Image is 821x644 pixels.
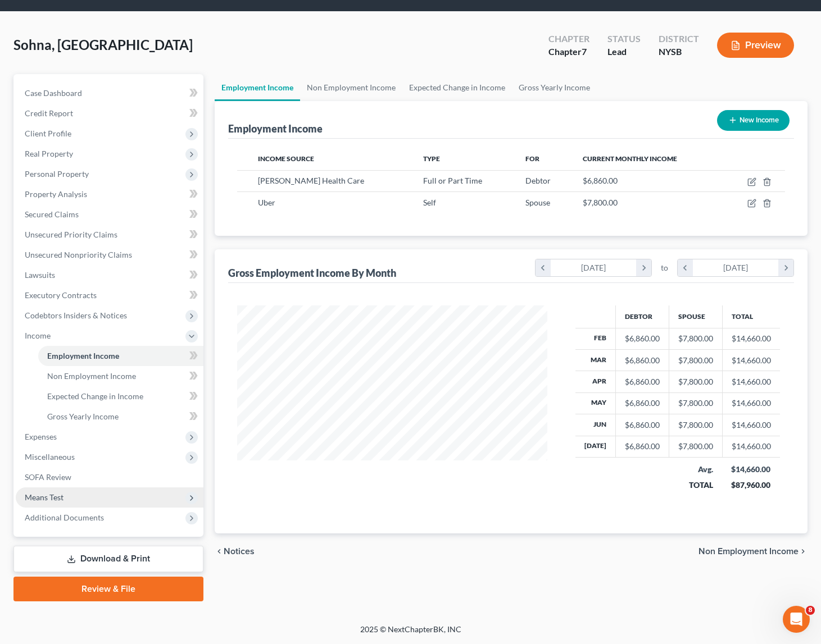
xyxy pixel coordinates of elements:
[575,436,616,457] th: [DATE]
[25,169,89,179] span: Personal Property
[698,547,799,556] span: Non Employment Income
[47,371,136,381] span: Non Employment Income
[625,419,660,431] div: $6,860.00
[678,398,713,409] div: $7,800.00
[215,547,224,556] i: chevron_left
[607,33,641,45] div: Status
[717,33,794,58] button: Preview
[38,366,203,386] a: Non Employment Income
[575,328,616,349] th: Feb
[90,624,731,644] div: 2025 © NextChapterBK, INC
[423,154,440,163] span: Type
[300,74,402,101] a: Non Employment Income
[25,472,71,482] span: SOFA Review
[13,546,203,572] a: Download & Print
[16,265,203,285] a: Lawsuits
[16,184,203,204] a: Property Analysis
[678,441,713,452] div: $7,800.00
[722,392,780,414] td: $14,660.00
[536,259,551,276] i: chevron_left
[625,355,660,366] div: $6,860.00
[47,351,119,360] span: Employment Income
[16,83,203,103] a: Case Dashboard
[38,346,203,366] a: Employment Income
[16,467,203,487] a: SOFA Review
[25,250,132,259] span: Unsecured Nonpriority Claims
[722,371,780,392] td: $14,660.00
[25,331,51,340] span: Income
[258,198,275,207] span: Uber
[678,464,713,475] div: Avg.
[693,259,779,276] div: [DATE]
[215,547,255,556] button: chevron_left Notices
[669,305,722,328] th: Spouse
[228,122,323,135] div: Employment Income
[575,371,616,392] th: Apr
[13,36,193,53] span: Sohna, [GEOGRAPHIC_DATA]
[783,606,810,633] iframe: Intercom live chat
[13,577,203,601] a: Review & File
[258,176,364,185] span: [PERSON_NAME] Health Care
[678,259,693,276] i: chevron_left
[551,259,637,276] div: [DATE]
[25,129,71,138] span: Client Profile
[38,386,203,407] a: Expected Change in Income
[25,310,127,320] span: Codebtors Insiders & Notices
[575,392,616,414] th: May
[38,407,203,427] a: Gross Yearly Income
[25,432,57,441] span: Expenses
[625,441,660,452] div: $6,860.00
[678,355,713,366] div: $7,800.00
[698,547,808,556] button: Non Employment Income chevron_right
[25,230,117,239] span: Unsecured Priority Claims
[678,479,713,491] div: TOTAL
[583,176,618,185] span: $6,860.00
[625,333,660,344] div: $6,860.00
[722,349,780,371] td: $14,660.00
[659,45,699,58] div: NYSB
[402,74,512,101] a: Expected Change in Income
[25,149,73,158] span: Real Property
[678,376,713,387] div: $7,800.00
[25,88,82,98] span: Case Dashboard
[678,419,713,431] div: $7,800.00
[228,266,396,280] div: Gross Employment Income By Month
[548,45,589,58] div: Chapter
[25,108,73,118] span: Credit Report
[778,259,793,276] i: chevron_right
[512,74,597,101] a: Gross Yearly Income
[25,492,63,502] span: Means Test
[575,414,616,436] th: Jun
[525,154,539,163] span: For
[258,154,314,163] span: Income Source
[625,398,660,409] div: $6,860.00
[799,547,808,556] i: chevron_right
[722,414,780,436] td: $14,660.00
[731,479,771,491] div: $87,960.00
[678,333,713,344] div: $7,800.00
[636,259,651,276] i: chevron_right
[607,45,641,58] div: Lead
[548,33,589,45] div: Chapter
[731,464,771,475] div: $14,660.00
[47,391,143,401] span: Expected Change in Income
[525,198,550,207] span: Spouse
[25,270,55,280] span: Lawsuits
[625,376,660,387] div: $6,860.00
[722,305,780,328] th: Total
[722,436,780,457] td: $14,660.00
[525,176,551,185] span: Debtor
[25,209,79,219] span: Secured Claims
[215,74,300,101] a: Employment Income
[16,225,203,245] a: Unsecured Priority Claims
[659,33,699,45] div: District
[806,606,815,615] span: 8
[583,154,677,163] span: Current Monthly Income
[722,328,780,349] td: $14,660.00
[575,349,616,371] th: Mar
[16,204,203,225] a: Secured Claims
[615,305,669,328] th: Debtor
[47,412,119,421] span: Gross Yearly Income
[224,547,255,556] span: Notices
[582,46,587,57] span: 7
